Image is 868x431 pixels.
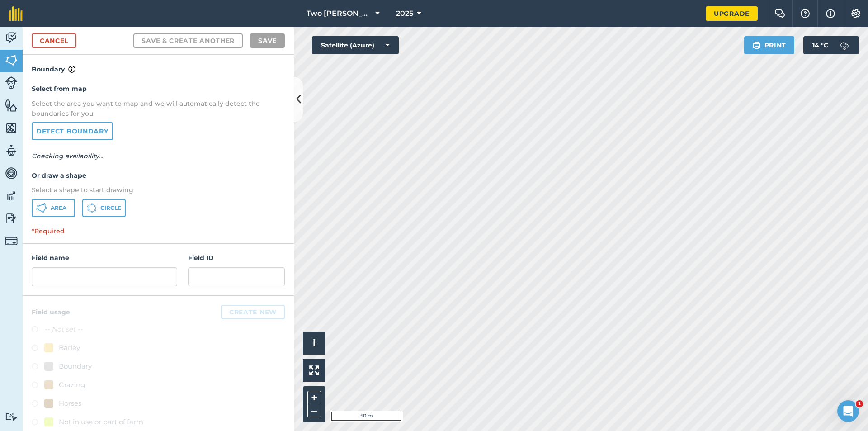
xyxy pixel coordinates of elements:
[5,76,18,89] img: svg+xml;base64,PD94bWwgdmVyc2lvbj0iMS4wIiBlbmNvZGluZz0idXRmLTgiPz4KPCEtLSBHZW5lcmF0b3I6IEFkb2JlIE...
[133,33,243,48] button: Save & Create Another
[800,9,811,18] img: A question mark icon
[5,99,18,112] img: svg+xml;base64,PHN2ZyB4bWxucz0iaHR0cDovL3d3dy53My5vcmcvMjAwMC9zdmciIHdpZHRoPSI1NiIgaGVpZ2h0PSI2MC...
[32,171,285,180] h4: Or draw a shape
[307,391,321,404] button: +
[826,8,835,19] img: svg+xml;base64,PHN2ZyB4bWxucz0iaHR0cDovL3d3dy53My5vcmcvMjAwMC9zdmciIHdpZHRoPSIxNyIgaGVpZ2h0PSIxNy...
[837,400,859,422] iframe: Intercom live chat
[5,189,18,203] img: svg+xml;base64,PD94bWwgdmVyc2lvbj0iMS4wIiBlbmNvZGluZz0idXRmLTgiPz4KPCEtLSBHZW5lcmF0b3I6IEFkb2JlIE...
[396,8,413,19] span: 2025
[309,365,319,375] img: Four arrows, one pointing top left, one top right, one bottom right and the last bottom left
[23,55,294,75] h4: Boundary
[82,199,126,217] button: Circle
[312,36,399,54] button: Satellite (Azure)
[307,8,372,19] span: Two [PERSON_NAME]
[32,99,285,119] p: Select the area you want to map and we will automatically detect the boundaries for you
[5,412,18,421] img: svg+xml;base64,PD94bWwgdmVyc2lvbj0iMS4wIiBlbmNvZGluZz0idXRmLTgiPz4KPCEtLSBHZW5lcmF0b3I6IEFkb2JlIE...
[5,166,18,180] img: svg+xml;base64,PD94bWwgdmVyc2lvbj0iMS4wIiBlbmNvZGluZz0idXRmLTgiPz4KPCEtLSBHZW5lcmF0b3I6IEFkb2JlIE...
[32,185,285,195] p: Select a shape to start drawing
[774,9,785,18] img: Two speech bubbles overlapping with the left bubble in the forefront
[5,212,18,225] img: svg+xml;base64,PD94bWwgdmVyc2lvbj0iMS4wIiBlbmNvZGluZz0idXRmLTgiPz4KPCEtLSBHZW5lcmF0b3I6IEFkb2JlIE...
[68,64,75,75] img: svg+xml;base64,PHN2ZyB4bWxucz0iaHR0cDovL3d3dy53My5vcmcvMjAwMC9zdmciIHdpZHRoPSIxNyIgaGVpZ2h0PSIxNy...
[32,33,76,48] a: Cancel
[100,204,121,212] span: Circle
[744,36,795,54] button: Print
[303,332,325,355] button: i
[32,199,75,217] button: Area
[51,204,66,212] span: Area
[5,144,18,157] img: svg+xml;base64,PD94bWwgdmVyc2lvbj0iMS4wIiBlbmNvZGluZz0idXRmLTgiPz4KPCEtLSBHZW5lcmF0b3I6IEFkb2JlIE...
[32,122,113,140] a: Detect boundary
[32,152,103,160] em: Checking availability...
[706,6,758,21] a: Upgrade
[5,53,18,67] img: svg+xml;base64,PHN2ZyB4bWxucz0iaHR0cDovL3d3dy53My5vcmcvMjAwMC9zdmciIHdpZHRoPSI1NiIgaGVpZ2h0PSI2MC...
[9,6,23,21] img: fieldmargin Logo
[32,84,285,94] h4: Select from map
[23,226,294,243] p: *Required
[856,400,863,407] span: 1
[250,33,285,48] button: Save
[850,9,861,18] img: A cog icon
[835,36,854,54] img: svg+xml;base64,PD94bWwgdmVyc2lvbj0iMS4wIiBlbmNvZGluZz0idXRmLTgiPz4KPCEtLSBHZW5lcmF0b3I6IEFkb2JlIE...
[5,121,18,135] img: svg+xml;base64,PHN2ZyB4bWxucz0iaHR0cDovL3d3dy53My5vcmcvMjAwMC9zdmciIHdpZHRoPSI1NiIgaGVpZ2h0PSI2MC...
[5,31,18,44] img: svg+xml;base64,PD94bWwgdmVyc2lvbj0iMS4wIiBlbmNvZGluZz0idXRmLTgiPz4KPCEtLSBHZW5lcmF0b3I6IEFkb2JlIE...
[812,36,828,54] span: 14 ° C
[752,40,761,51] img: svg+xml;base64,PHN2ZyB4bWxucz0iaHR0cDovL3d3dy53My5vcmcvMjAwMC9zdmciIHdpZHRoPSIxOSIgaGVpZ2h0PSIyNC...
[307,404,321,417] button: –
[188,253,285,263] h4: Field ID
[32,253,177,263] h4: Field name
[803,36,859,54] button: 14 °C
[5,235,18,247] img: svg+xml;base64,PD94bWwgdmVyc2lvbj0iMS4wIiBlbmNvZGluZz0idXRmLTgiPz4KPCEtLSBHZW5lcmF0b3I6IEFkb2JlIE...
[313,337,316,349] span: i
